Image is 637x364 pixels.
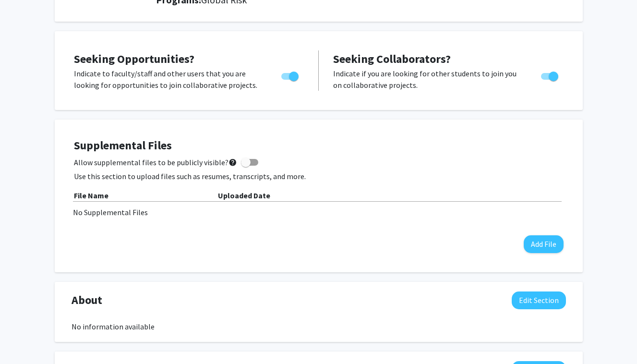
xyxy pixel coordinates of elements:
[333,68,523,91] p: Indicate if you are looking for other students to join you on collaborative projects.
[74,139,564,153] h4: Supplemental Files
[537,68,564,82] div: Toggle
[277,68,304,82] div: Toggle
[74,170,564,182] p: Use this section to upload files such as resumes, transcripts, and more.
[73,206,565,218] div: No Supplemental Files
[74,51,194,66] span: Seeking Opportunities?
[524,235,564,253] button: Add File
[7,321,41,357] iframe: Chat
[74,191,108,200] b: File Name
[333,51,451,66] span: Seeking Collaborators?
[512,291,566,309] button: Edit About
[228,157,237,168] mat-icon: help
[74,157,237,168] span: Allow supplemental files to be publicly visible?
[72,321,566,332] div: No information available
[218,191,270,200] b: Uploaded Date
[72,291,102,309] span: About
[74,68,263,91] p: Indicate to faculty/staff and other users that you are looking for opportunities to join collabor...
